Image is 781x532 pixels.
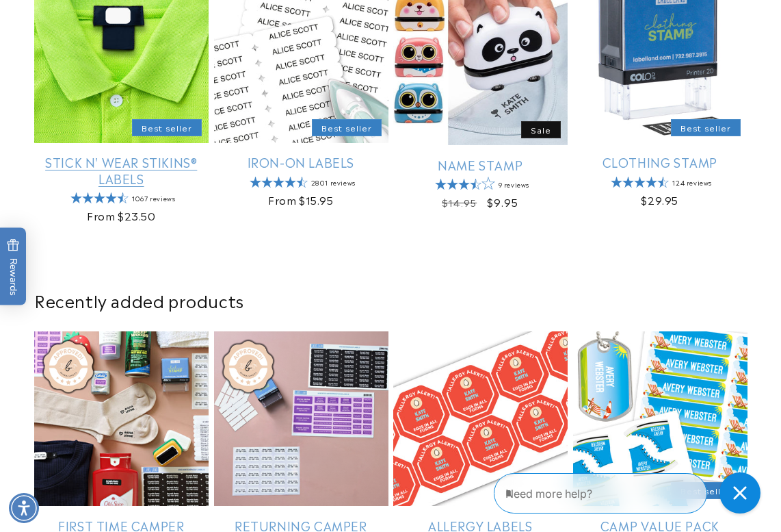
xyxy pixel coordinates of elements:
a: Stick N' Wear Stikins® Labels [34,154,209,186]
a: Iron-On Labels [214,154,388,170]
a: Name Stamp [393,157,568,173]
a: Clothing Stamp [573,154,747,170]
div: Accessibility Menu [9,493,39,523]
iframe: Gorgias Floating Chat [494,468,767,518]
h2: Recently added products [34,290,747,311]
span: Rewards [7,238,20,295]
